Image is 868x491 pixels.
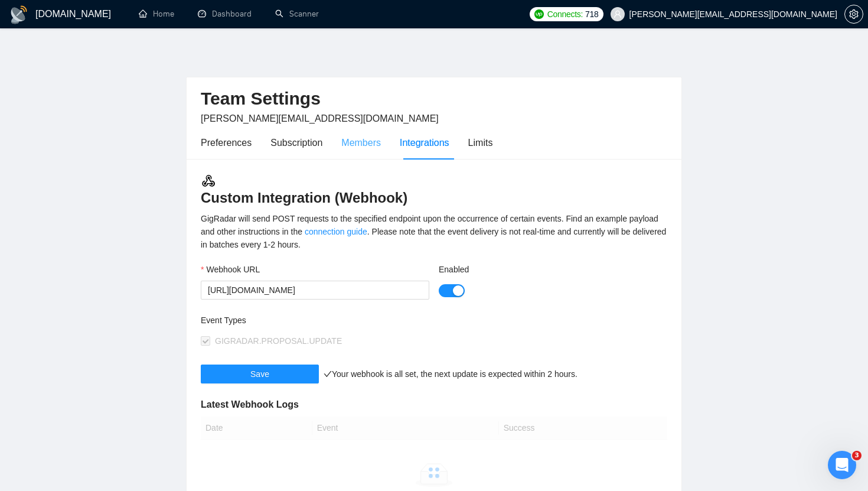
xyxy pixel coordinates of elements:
[201,263,260,276] label: Webhook URL
[324,370,332,378] span: check
[844,5,863,24] button: setting
[400,135,449,150] div: Integrations
[270,135,322,150] div: Subscription
[201,212,667,251] div: GigRadar will send POST requests to the specified endpoint upon the occurrence of certain events....
[201,113,439,123] span: [PERSON_NAME][EMAIL_ADDRESS][DOMAIN_NAME]
[614,10,622,18] span: user
[585,8,598,21] span: 718
[439,263,469,276] label: Enabled
[534,9,544,19] img: upwork-logo.png
[547,8,583,21] span: Connects:
[9,5,28,24] img: logo
[324,369,577,379] span: Your webhook is all set, the next update is expected within 2 hours.
[341,135,381,150] div: Members
[439,284,465,297] button: Enabled
[250,368,269,381] span: Save
[201,281,429,300] input: Webhook URL
[198,9,252,19] a: dashboardDashboard
[201,173,667,207] h3: Custom Integration (Webhook)
[215,336,342,346] span: GIGRADAR.PROPOSAL.UPDATE
[844,9,863,19] a: setting
[305,227,367,236] a: connection guide
[201,87,667,111] h2: Team Settings
[201,314,246,327] label: Event Types
[828,451,856,479] iframe: Intercom live chat
[852,451,862,460] span: 3
[201,173,216,188] img: webhook.3a52c8ec.svg
[201,135,252,150] div: Preferences
[275,9,319,19] a: searchScanner
[468,135,493,150] div: Limits
[139,9,174,19] a: homeHome
[201,365,319,383] button: Save
[845,9,863,19] span: setting
[201,398,667,412] h5: Latest Webhook Logs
